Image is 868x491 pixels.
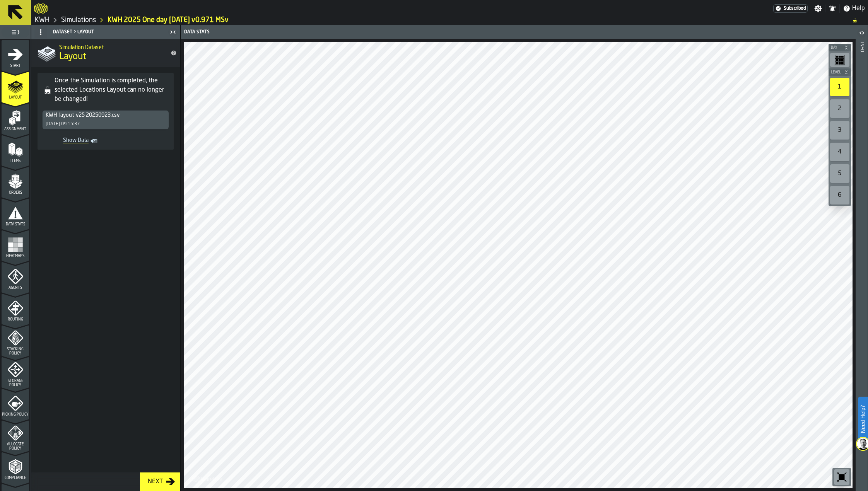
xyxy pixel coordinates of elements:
[2,254,29,258] span: Heatmaps
[2,413,29,417] span: Picking Policy
[829,70,842,75] span: Level
[2,379,29,387] span: Storage Policy
[2,452,29,483] li: menu Compliance
[2,357,29,388] li: menu Storage Policy
[34,2,48,15] a: logo-header
[181,25,856,39] header: Data Stats
[829,184,851,206] div: button-toolbar-undefined
[2,317,29,322] span: Routing
[829,119,851,141] div: button-toolbar-undefined
[856,27,867,41] label: button-toggle-Open
[145,477,166,486] div: Next
[829,98,851,119] div: button-toolbar-undefined
[2,135,29,166] li: menu Items
[167,27,178,37] label: button-toggle-Close me
[2,159,29,163] span: Items
[773,4,808,13] a: link-to-/wh/i/4fb45246-3b77-4bb5-b880-c337c3c5facb/settings/billing
[2,293,29,324] li: menu Routing
[859,397,867,441] label: Need Help?
[832,468,851,486] div: button-toolbar-undefined
[830,121,849,140] div: 3
[856,25,868,491] header: Info
[2,230,29,261] li: menu Heatmaps
[35,16,50,24] a: link-to-/wh/i/4fb45246-3b77-4bb5-b880-c337c3c5facb
[34,15,865,25] nav: Breadcrumb
[829,51,851,68] div: button-toolbar-undefined
[2,286,29,290] span: Agents
[836,471,848,483] svg: Reset zoom and position
[55,76,171,104] div: Once the Simulation is completed, the selected Locations Layout can no longer be changed!
[31,39,180,67] div: title-Layout
[2,40,29,71] li: menu Start
[830,99,849,118] div: 2
[59,51,86,63] span: Layout
[2,95,29,100] span: Layout
[2,191,29,195] span: Orders
[61,16,96,24] a: link-to-/wh/i/4fb45246-3b77-4bb5-b880-c337c3c5facb
[2,476,29,480] span: Compliance
[773,4,808,13] div: Menu Subscription
[42,136,103,147] a: toggle-dataset-table-Show Data
[859,41,865,489] div: Info
[829,44,851,51] button: button-
[140,472,180,491] button: button-Next
[2,127,29,131] span: Assignment
[840,4,868,13] label: button-toggle-Help
[829,46,842,50] span: Bay
[2,262,29,293] li: menu Agents
[811,5,825,12] label: button-toggle-Settings
[45,137,89,145] span: Show Data
[829,141,851,163] div: button-toolbar-undefined
[2,420,29,451] li: menu Allocate Policy
[2,27,29,38] label: button-toggle-Toggle Full Menu
[46,112,166,118] div: DropdownMenuValue-5c13afbf-4c6e-4697-8b32-4077b661a58b
[829,76,851,98] div: button-toolbar-undefined
[2,72,29,102] li: menu Layout
[2,198,29,229] li: menu Data Stats
[2,103,29,134] li: menu Assignment
[2,64,29,68] span: Start
[829,163,851,184] div: button-toolbar-undefined
[2,167,29,198] li: menu Orders
[108,16,229,24] a: link-to-/wh/i/4fb45246-3b77-4bb5-b880-c337c3c5facb/simulations/9479a1fc-706c-4e23-96fe-f53ca9f37f98
[852,4,865,13] span: Help
[2,389,29,419] li: menu Picking Policy
[829,68,851,76] button: button-
[830,186,849,205] div: 6
[46,121,80,127] div: [DATE] 09:15:37
[830,143,849,161] div: 4
[38,73,174,150] div: alert-Once the Simulation is completed, the selected Locations Layout can no longer be changed!
[830,78,849,96] div: 1
[825,5,839,12] label: button-toggle-Notifications
[830,164,849,183] div: 5
[2,347,29,356] span: Stacking Policy
[2,442,29,451] span: Allocate Policy
[784,6,806,11] span: Subscribed
[2,325,29,356] li: menu Stacking Policy
[59,43,164,51] h2: Sub Title
[2,222,29,227] span: Data Stats
[42,110,169,130] div: DropdownMenuValue-5c13afbf-4c6e-4697-8b32-4077b661a58b[DATE] 09:15:37
[33,26,167,38] div: Dataset > Layout
[186,471,229,486] a: logo-header
[183,29,519,35] div: Data Stats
